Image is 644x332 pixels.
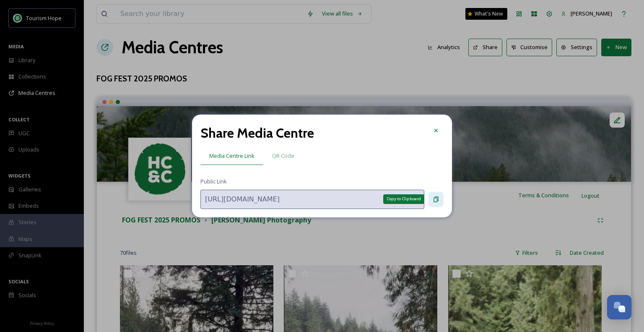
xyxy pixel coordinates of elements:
[272,152,294,160] span: QR Code
[200,123,314,143] h2: Share Media Centre
[607,295,631,319] button: Open Chat
[200,178,227,186] span: Public Link
[383,194,424,204] div: Copy to Clipboard
[209,152,254,160] span: Media Centre Link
